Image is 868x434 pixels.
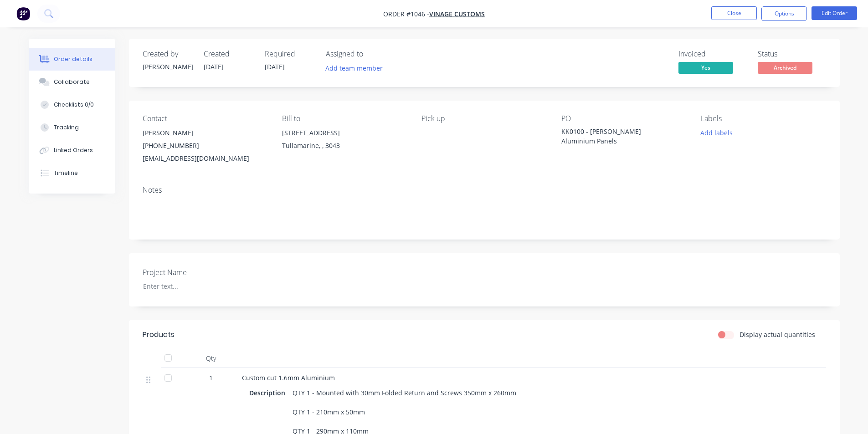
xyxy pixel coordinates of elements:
div: Tullamarine, , 3043 [282,139,407,152]
button: Timeline [29,162,115,184]
div: [PHONE_NUMBER] [143,139,267,152]
div: Description [249,386,289,399]
button: Edit Order [812,6,857,20]
span: Yes [678,62,733,73]
div: Bill to [282,114,407,123]
div: Notes [143,186,826,194]
button: Checklists 0/0 [29,93,115,116]
div: Qty [184,349,238,368]
div: Pick up [421,114,546,123]
div: Contact [143,114,267,123]
div: Timeline [54,169,78,177]
span: 1 [209,373,213,383]
div: [EMAIL_ADDRESS][DOMAIN_NAME] [143,152,267,165]
div: Status [758,50,826,58]
button: Tracking [29,116,115,139]
div: Required [265,50,315,58]
button: Add team member [326,62,388,74]
button: Add labels [696,127,738,139]
button: Linked Orders [29,139,115,162]
div: Created [204,50,254,58]
div: Labels [701,114,826,123]
div: Order details [54,55,92,63]
div: [STREET_ADDRESS] [282,127,407,139]
div: Assigned to [326,50,417,58]
span: Archived [758,62,812,73]
button: Order details [29,48,115,71]
span: Order #1046 - [383,10,429,18]
img: Factory [16,7,30,20]
div: Invoiced [678,50,747,58]
div: [PERSON_NAME] [143,62,193,71]
button: Close [711,6,757,20]
div: [PERSON_NAME][PHONE_NUMBER][EMAIL_ADDRESS][DOMAIN_NAME] [143,127,267,165]
div: KK0100 - [PERSON_NAME] Aluminium Panels [561,127,675,146]
div: Tracking [54,123,79,132]
div: Collaborate [54,78,90,86]
button: Collaborate [29,71,115,93]
span: [DATE] [265,62,285,71]
div: [STREET_ADDRESS]Tullamarine, , 3043 [282,127,407,156]
div: Linked Orders [54,146,93,154]
button: Options [761,6,807,21]
label: Project Name [143,267,257,278]
div: Checklists 0/0 [54,101,94,109]
button: Add team member [320,62,387,74]
span: [DATE] [204,62,224,71]
div: Products [143,329,175,340]
div: Created by [143,50,193,58]
div: [PERSON_NAME] [143,127,267,139]
a: Vinage Customs [429,10,485,18]
div: PO [561,114,686,123]
label: Display actual quantities [740,330,815,339]
span: Custom cut 1.6mm Aluminium [242,373,335,382]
